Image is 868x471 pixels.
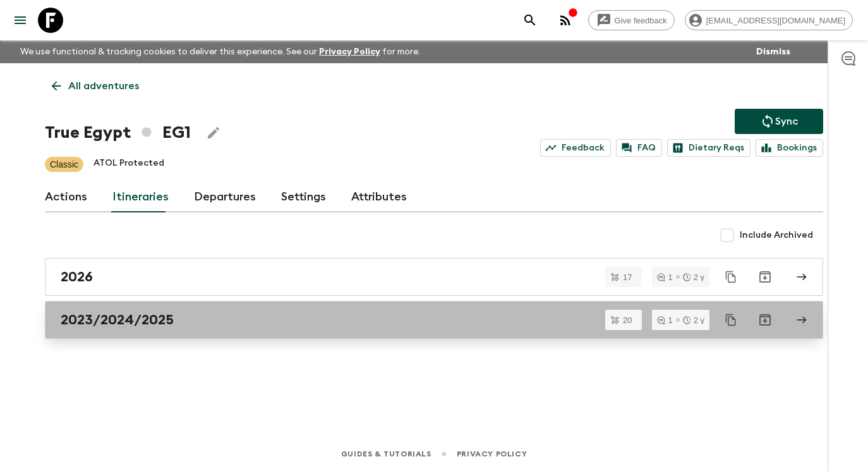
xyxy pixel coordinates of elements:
[753,43,793,61] button: Dismiss
[720,309,742,331] button: Duplicate
[457,447,527,461] a: Privacy Policy
[61,312,174,328] h2: 2023/2024/2025
[735,109,823,134] button: Sync adventure departures to the booking engine
[194,182,256,212] a: Departures
[15,40,425,63] p: We use functional & tracking cookies to deliver this experience. See our for more.
[756,139,823,157] a: Bookings
[319,47,380,56] a: Privacy Policy
[752,264,778,290] button: Archive
[201,120,226,145] button: Edit Adventure Title
[615,316,639,324] span: 20
[45,182,87,212] a: Actions
[685,10,853,30] div: [EMAIL_ADDRESS][DOMAIN_NAME]
[667,139,750,157] a: Dietary Reqs
[740,229,813,242] span: Include Archived
[68,78,139,94] p: All adventures
[657,273,672,281] div: 1
[517,8,543,33] button: search adventures
[683,316,704,324] div: 2 y
[540,139,611,157] a: Feedback
[45,301,823,339] a: 2023/2024/2025
[775,114,798,129] p: Sync
[683,273,704,281] div: 2 y
[341,447,431,461] a: Guides & Tutorials
[112,182,169,212] a: Itineraries
[351,182,407,212] a: Attributes
[281,182,326,212] a: Settings
[45,120,191,145] h1: True Egypt EG1
[616,139,662,157] a: FAQ
[45,258,823,296] a: 2026
[45,73,146,99] a: All adventures
[608,16,674,25] span: Give feedback
[720,266,742,288] button: Duplicate
[50,158,78,171] p: Classic
[8,8,33,33] button: menu
[657,316,672,324] div: 1
[752,307,778,333] button: Archive
[588,10,675,30] a: Give feedback
[93,157,164,172] p: ATOL Protected
[699,16,852,25] span: [EMAIL_ADDRESS][DOMAIN_NAME]
[615,273,639,281] span: 17
[61,269,93,285] h2: 2026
